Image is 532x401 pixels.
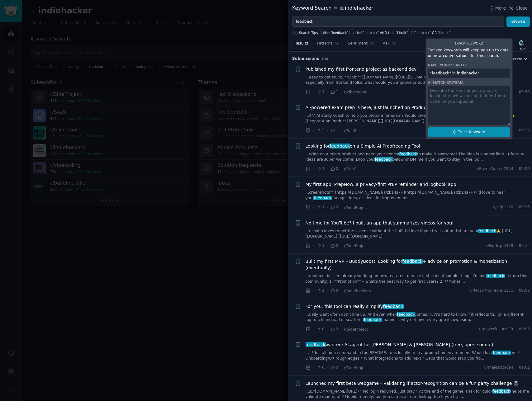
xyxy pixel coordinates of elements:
span: 09:15 [519,205,530,210]
button: Search Tips [292,29,319,36]
span: Launched my first beta webgame – validating if actor-recognition can be a fun party challenge 🎬 [306,380,519,387]
span: u/powerfulLAMOR [479,327,513,332]
span: 0 [330,365,338,370]
a: title:"feedback" [321,29,350,36]
span: 0 [330,205,338,210]
span: 1 [316,288,324,294]
span: 0 [330,288,338,294]
a: ...minimal, but I’m already working on new features to make it stickier. A couple things I’d love... [306,273,530,284]
div: Name your search [428,63,510,67]
span: feedback [329,144,350,149]
a: ...ually want often don’t line up. And even whenfeedbackcomes in, it’s hard to know if it reflect... [306,312,530,323]
span: feedback [305,342,326,347]
span: feedback [363,318,382,322]
button: Track [515,38,528,51]
a: Results [292,39,310,51]
span: 0 [316,327,324,332]
span: Search Tips [299,31,318,35]
span: · [313,288,314,294]
a: ...ne who loves to get the essence without the fluff. I’d love if you try it out and share yourfe... [306,229,530,239]
a: Ask [381,39,398,51]
span: Looking for on a Simple AI Proofreading Tool [306,143,420,149]
span: 09:01 [519,365,530,370]
span: · [515,288,517,294]
span: r/SaaS [344,167,356,171]
a: My first app: PrepNow: a privacy-first PrEP reminder and logbook app [306,181,456,188]
span: 09:26 [519,128,530,133]
div: AI match criteria [428,80,510,85]
span: · [515,205,517,210]
span: AI-powered exam prep is here, just launched on Product [PERSON_NAME]! 🚀 [306,104,474,111]
span: u/zejusz10 [493,205,513,210]
button: Track Keyword [428,127,510,137]
span: feedback [402,259,423,264]
span: Sentiment [348,41,368,46]
span: r/SideProject [344,366,368,370]
span: 100 [321,57,328,61]
span: For you, this tool can really simplify . [306,303,405,310]
span: · [340,288,342,294]
div: Keyword Search indiehacker [292,4,373,12]
span: · [327,288,328,294]
span: Results [294,41,308,46]
a: For you, this tool can really simplifyfeedback. [306,303,405,310]
span: r/vibecoding [344,90,368,94]
span: Close [516,5,528,12]
a: Looking forfeedbackon a Simple AI Proofreading Tool [306,143,420,149]
span: wanted: AI agent for [PERSON_NAME] & [PERSON_NAME] (free, open‑source) [306,342,493,348]
span: 1 [316,205,324,210]
span: · [313,166,314,172]
button: Close [508,5,528,12]
span: · [313,89,314,95]
span: u/Prize_Course7934 [475,166,513,172]
span: u/J0hn7_ [497,128,513,133]
span: feedback [313,196,332,200]
span: 0 [330,243,338,249]
span: · [340,204,342,211]
a: Patterns [315,39,341,51]
span: Ask [383,41,390,46]
span: 09:08 [519,288,530,294]
span: feedback [492,351,511,355]
span: r/SideProject [344,205,368,210]
span: Built my first MVP – BuddyBoost. Looking for + advice on promotion & monetization (eventually) [306,258,530,271]
span: r/indiehackers [344,289,371,293]
a: feedbackwanted: AI agent for [PERSON_NAME] & [PERSON_NAME] (free, open‑source) [306,342,493,348]
span: feedback [399,152,418,156]
span: r/SideProject [344,327,368,332]
span: · [340,365,342,371]
div: title:"feedback" [323,31,349,35]
a: Sentiment [346,39,376,51]
span: feedback [382,304,404,309]
span: · [340,326,342,333]
a: ...easy to get stuck. **Link:** [[DOMAIN_NAME]]([URL][DOMAIN_NAME]) Would love to hear yourfeedba... [306,75,530,86]
span: 0 [316,365,324,370]
input: Try a keyword related to your business [292,17,504,27]
span: · [515,327,517,332]
span: 09:05 [519,327,530,332]
a: ...4/7 AI study coach to help you prepare for exams Would love if you could check it out and give... [306,113,530,124]
span: · [327,204,328,211]
span: u/Most-Mountain-2171 [470,288,513,294]
span: · [327,326,328,333]
a: ...) * Install: one command in the README; runs locally or in a production environment Would love... [306,350,530,361]
span: feedback [486,274,505,278]
a: title:"feedback" AND title:"i built" [352,29,409,36]
span: · [327,127,328,134]
span: · [313,204,314,211]
span: Recent [511,57,522,61]
span: 1 [330,128,338,133]
div: "feedback" OR "i built" [413,31,450,35]
span: feedback [478,229,497,233]
span: u/No-Trip-3439 [485,243,513,249]
span: feedback [397,312,415,317]
span: · [515,128,517,133]
span: 09:30 [519,89,530,95]
a: No time for YouTube? I built an app that summarizes videos for you! [306,220,454,226]
span: 0 [330,327,338,332]
span: 1 [316,166,324,172]
span: Published my first frontend project as backend dev [306,66,417,73]
span: · [313,326,314,333]
a: "feedback" OR "i built" [411,29,451,36]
